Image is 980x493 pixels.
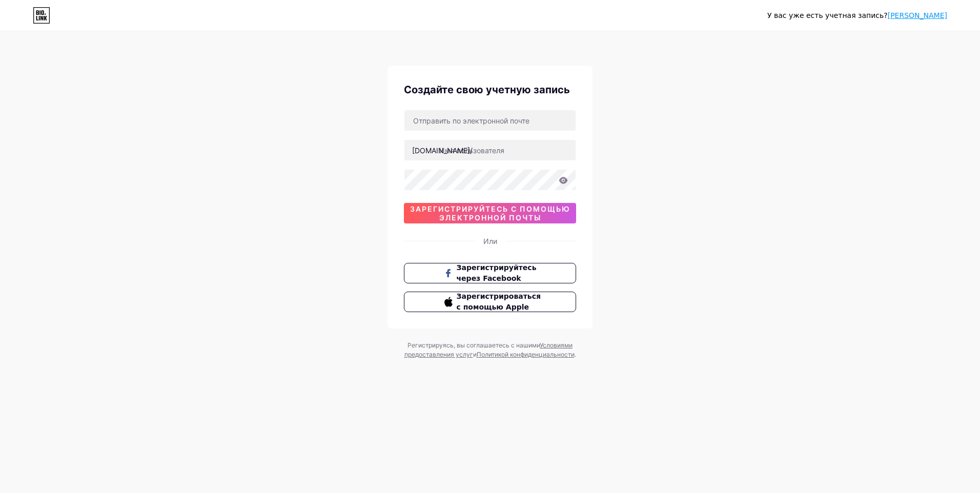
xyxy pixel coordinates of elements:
[767,10,947,21] div: У вас уже есть учетная запись?
[403,341,577,359] div: Регистрируясь, вы соглашаетесь с нашими и .
[404,203,576,223] button: Зарегистрируйтесь с помощью электронной почты
[404,204,576,222] span: Зарегистрируйтесь с помощью электронной почты
[412,145,473,156] div: [DOMAIN_NAME]/
[888,11,947,19] a: [PERSON_NAME]
[404,140,576,160] input: Имя пользователя
[404,292,576,312] button: Зарегистрироваться с помощью Apple
[477,351,575,358] a: Политикой конфиденциальности
[404,110,576,131] input: Отправить по электронной почте
[404,263,576,283] button: Зарегистрируйтесь через Facebook
[457,291,536,313] span: Зарегистрироваться с помощью Apple
[457,262,536,284] span: Зарегистрируйтесь через Facebook
[483,236,497,246] div: Или
[404,82,576,97] div: Создайте свою учетную запись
